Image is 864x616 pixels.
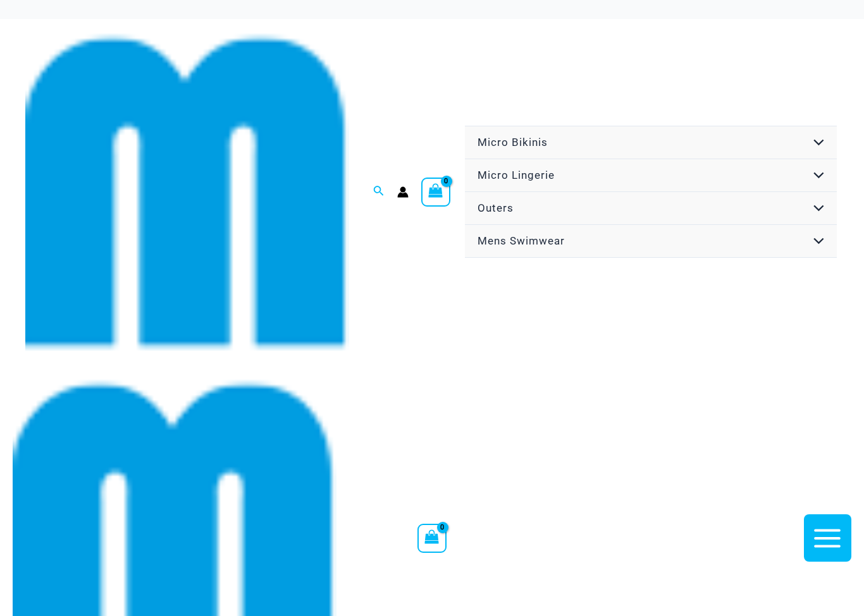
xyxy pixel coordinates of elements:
[465,225,837,258] a: Mens SwimwearMenu ToggleMenu Toggle
[478,136,548,148] span: Micro Bikinis
[465,192,837,225] a: OutersMenu ToggleMenu Toggle
[463,124,839,260] nav: Site Navigation
[25,30,349,354] img: cropped mm emblem
[478,202,514,214] span: Outers
[465,159,837,192] a: Micro LingerieMenu ToggleMenu Toggle
[417,524,447,553] a: View Shopping Cart, empty
[478,169,555,181] span: Micro Lingerie
[478,234,565,247] span: Mens Swimwear
[397,186,409,198] a: Account icon link
[421,178,450,207] a: View Shopping Cart, empty
[465,126,837,159] a: Micro BikinisMenu ToggleMenu Toggle
[373,184,385,200] a: Search icon link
